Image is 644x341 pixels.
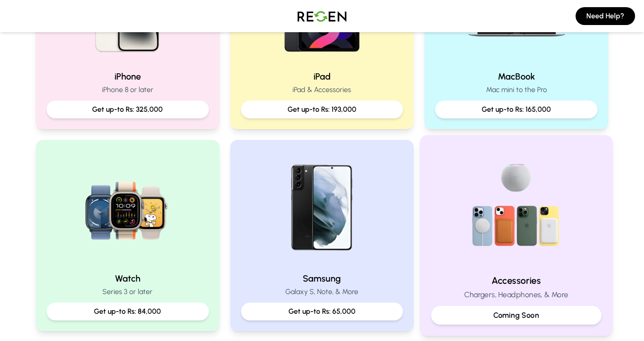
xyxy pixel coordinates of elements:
[47,84,209,95] p: iPhone 8 or later
[241,70,403,83] h2: iPad
[431,274,602,287] h2: Accessories
[265,151,379,265] img: Samsung
[248,104,396,115] p: Get up-to Rs: 193,000
[291,4,353,29] img: Logo
[431,289,602,300] p: Chargers, Headphones, & More
[435,84,597,95] p: Mac mini to the Pro
[47,286,209,297] p: Series 3 or later
[47,272,209,285] h2: Watch
[439,310,594,321] p: Coming Soon
[435,70,597,83] h2: MacBook
[456,147,576,267] img: Accessories
[442,104,590,115] p: Get up-to Rs: 165,000
[248,306,396,317] p: Get up-to Rs: 65,000
[47,70,209,83] h2: iPhone
[241,272,403,285] h2: Samsung
[241,84,403,95] p: iPad & Accessories
[54,104,202,115] p: Get up-to Rs: 325,000
[241,286,403,297] p: Galaxy S, Note, & More
[70,151,185,265] img: Watch
[54,306,202,317] p: Get up-to Rs: 84,000
[576,7,635,25] button: Need Help?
